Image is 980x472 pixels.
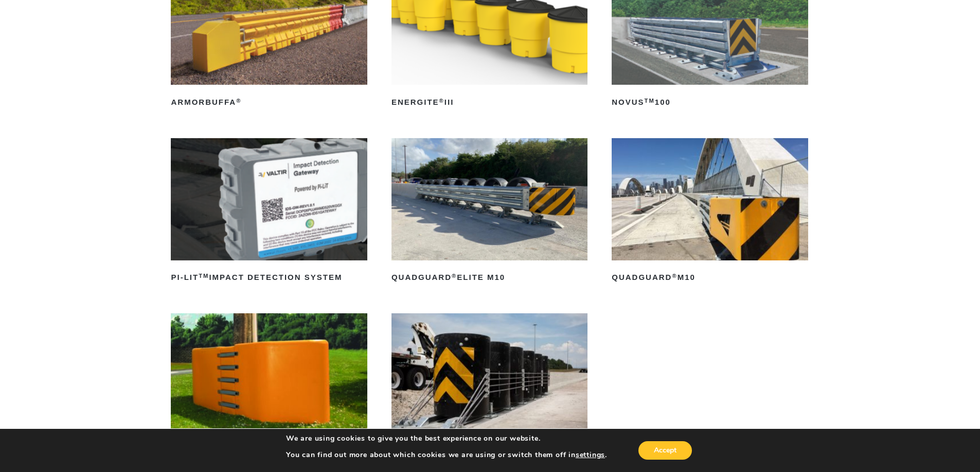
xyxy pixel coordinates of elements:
[612,94,808,110] h2: NOVUS 100
[236,98,241,104] sup: ®
[391,270,587,286] h2: QuadGuard Elite M10
[645,98,655,104] sup: TM
[286,450,607,460] p: You can find out more about which cookies we are using or switch them off in .
[439,98,444,104] sup: ®
[391,313,587,461] a: REACT®M
[171,313,367,461] a: RAPTOR®
[612,138,808,286] a: QuadGuard®M10
[391,94,587,110] h2: ENERGITE III
[612,270,808,286] h2: QuadGuard M10
[171,94,367,110] h2: ArmorBuffa
[391,138,587,286] a: QuadGuard®Elite M10
[576,450,605,460] button: settings
[452,273,457,279] sup: ®
[199,273,209,279] sup: TM
[638,441,692,460] button: Accept
[672,273,677,279] sup: ®
[171,138,367,286] a: PI-LITTMImpact Detection System
[286,434,607,443] p: We are using cookies to give you the best experience on our website.
[171,270,367,286] h2: PI-LIT Impact Detection System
